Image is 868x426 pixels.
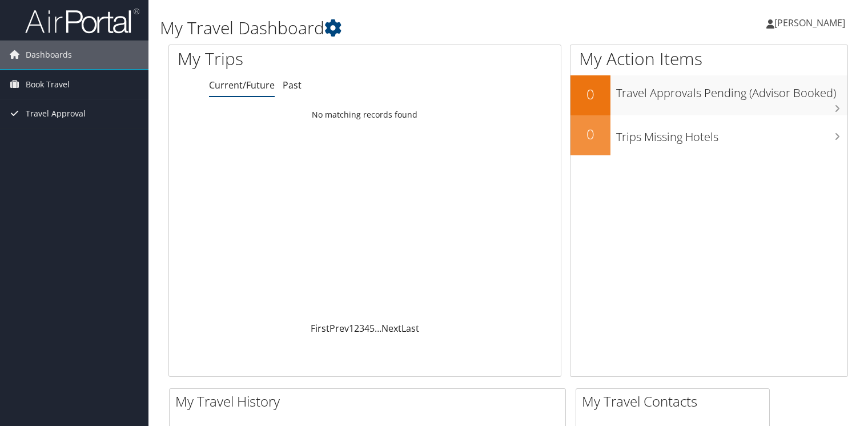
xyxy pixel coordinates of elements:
[570,115,847,155] a: 0Trips Missing Hotels
[582,392,769,411] h2: My Travel Contacts
[375,322,381,335] span: …
[570,85,610,104] h2: 0
[766,6,857,40] a: [PERSON_NAME]
[570,47,847,71] h1: My Action Items
[160,16,624,40] h1: My Travel Dashboard
[175,392,565,411] h2: My Travel History
[364,322,369,335] a: 4
[570,75,847,115] a: 0Travel Approvals Pending (Advisor Booked)
[354,322,359,335] a: 2
[311,322,329,335] a: First
[25,7,139,34] img: airportal-logo.png
[349,322,354,335] a: 1
[359,322,364,335] a: 3
[169,105,561,125] td: No matching records found
[369,322,375,335] a: 5
[26,41,72,69] span: Dashboards
[570,124,610,144] h2: 0
[401,322,419,335] a: Last
[774,17,845,29] span: [PERSON_NAME]
[381,322,401,335] a: Next
[329,322,349,335] a: Prev
[26,70,70,99] span: Book Travel
[283,79,302,91] a: Past
[26,99,86,128] span: Travel Approval
[209,79,275,91] a: Current/Future
[616,79,847,101] h3: Travel Approvals Pending (Advisor Booked)
[178,47,389,71] h1: My Trips
[616,123,847,145] h3: Trips Missing Hotels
